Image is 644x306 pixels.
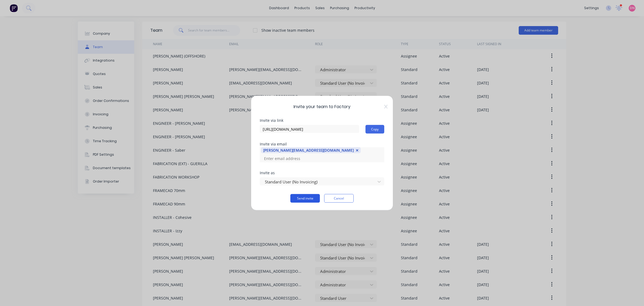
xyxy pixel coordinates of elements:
button: Send invite [290,194,320,203]
button: Copy [365,125,384,134]
button: Cancel [324,194,354,203]
div: Invite via email [260,142,384,146]
input: Enter email address [261,154,315,162]
div: [PERSON_NAME][EMAIL_ADDRESS][DOMAIN_NAME] [263,147,354,153]
span: Invite your team to Factory [260,104,384,110]
div: Invite as [260,171,384,175]
div: Invite via link [260,119,384,122]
